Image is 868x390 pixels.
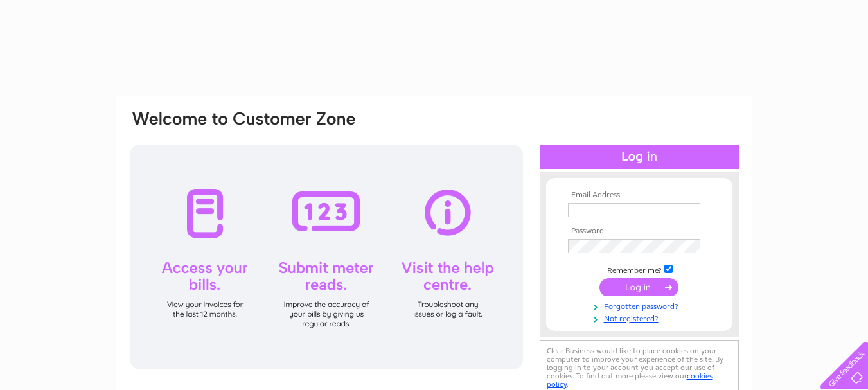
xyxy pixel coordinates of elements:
[568,312,714,324] a: Not registered?
[568,299,714,312] a: Forgotten password?
[565,191,714,200] th: Email Address:
[599,278,678,296] input: Submit
[565,227,714,236] th: Password:
[565,263,714,276] td: Remember me?
[547,371,713,389] a: cookies policy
